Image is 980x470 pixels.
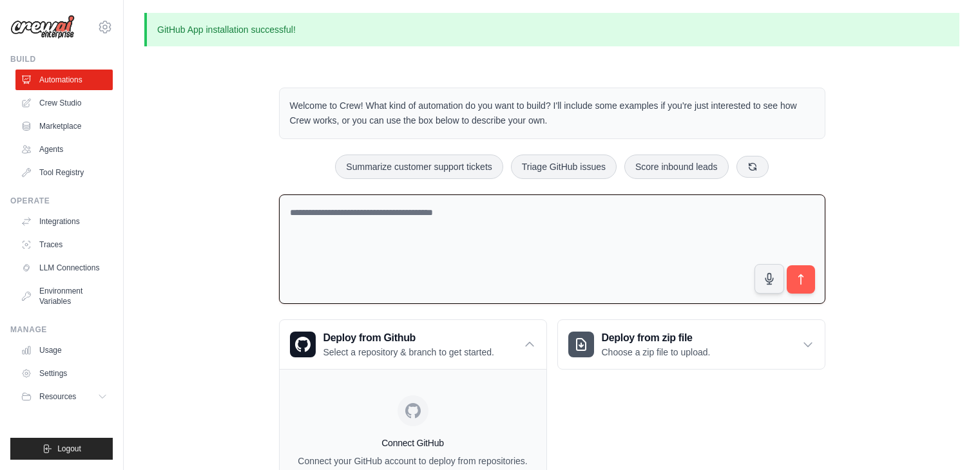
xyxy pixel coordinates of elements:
[10,324,113,335] div: Manage
[290,437,536,449] h4: Connect GitHub
[290,455,536,467] p: Connect your GitHub account to deploy from repositories.
[15,116,113,136] a: Marketplace
[10,54,113,64] div: Build
[15,70,113,90] a: Automations
[144,13,959,46] p: GitHub App installation successful!
[57,444,81,454] span: Logout
[323,346,494,359] p: Select a repository & branch to get started.
[624,155,729,179] button: Score inbound leads
[15,139,113,160] a: Agents
[511,155,617,179] button: Triage GitHub issues
[15,386,113,407] button: Resources
[15,340,113,361] a: Usage
[323,330,494,346] h3: Deploy from Github
[15,211,113,232] a: Integrations
[39,391,76,402] span: Resources
[10,196,113,206] div: Operate
[15,93,113,113] a: Crew Studio
[15,234,113,255] a: Traces
[602,346,711,359] p: Choose a zip file to upload.
[15,258,113,278] a: LLM Connections
[335,155,503,179] button: Summarize customer support tickets
[15,363,113,384] a: Settings
[916,408,980,470] iframe: Chat Widget
[10,15,75,39] img: Logo
[290,99,814,128] p: Welcome to Crew! What kind of automation do you want to build? I'll include some examples if you'...
[10,438,113,460] button: Logout
[15,162,113,183] a: Tool Registry
[15,281,113,312] a: Environment Variables
[602,330,711,346] h3: Deploy from zip file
